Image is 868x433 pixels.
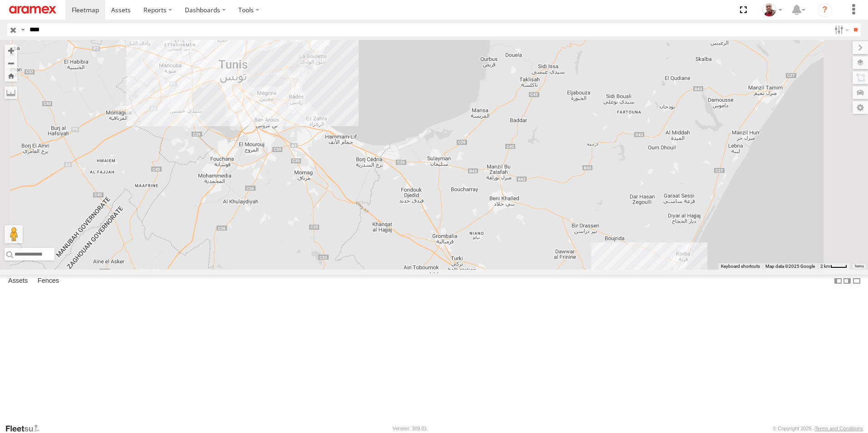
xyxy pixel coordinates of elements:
i: ? [818,3,832,17]
img: aramex-logo.svg [9,6,56,14]
label: Search Query [19,23,26,36]
a: Visit our Website [5,424,47,433]
div: Majdi Ghannoudi [759,3,785,17]
label: Hide Summary Table [852,275,861,288]
button: Zoom Home [5,69,17,82]
label: Map Settings [853,101,868,114]
div: Version: 309.01 [393,426,427,431]
button: Zoom out [5,57,17,69]
label: Dock Summary Table to the Left [833,275,843,288]
label: Assets [4,275,32,287]
button: Map Scale: 2 km per 33 pixels [818,263,850,270]
a: Terms (opens in new tab) [854,265,864,268]
label: Dock Summary Table to the Right [843,275,852,288]
div: © Copyright 2025 - [773,426,863,431]
button: Zoom in [5,44,17,57]
a: Terms and Conditions [815,426,863,431]
button: Keyboard shortcuts [721,263,760,270]
span: Map data ©2025 Google [765,264,815,269]
label: Search Filter Options [831,23,850,36]
label: Fences [33,275,64,287]
span: 2 km [820,264,830,269]
label: Measure [5,86,17,99]
button: Drag Pegman onto the map to open Street View [5,225,23,243]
